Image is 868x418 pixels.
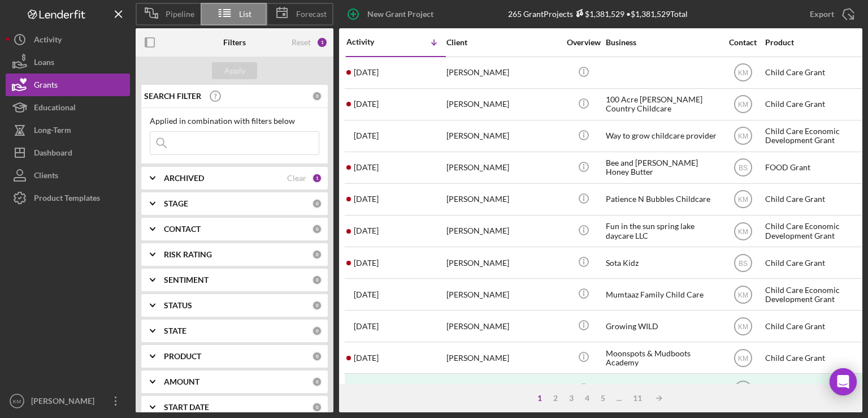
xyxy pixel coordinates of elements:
button: Activity [6,28,130,51]
div: 4 [579,394,595,403]
div: 0 [312,91,322,101]
text: KM [738,354,748,362]
div: Dashboard [34,141,72,167]
time: 2025-09-17 19:54 [354,258,379,268]
span: List [239,10,251,19]
div: [PERSON_NAME] [446,248,559,278]
button: Long-Term [6,119,130,141]
button: Apply [212,62,257,79]
div: Apply [224,62,245,79]
div: Export [810,3,834,25]
div: 265 Grant Projects • $1,381,529 Total [508,9,688,19]
b: SENTIMENT [164,275,209,285]
div: [PERSON_NAME] [446,374,559,404]
div: Little Pioneers Playschool [606,374,719,404]
div: 0 [312,199,322,209]
div: 3 [563,394,579,403]
div: 0 [312,326,322,336]
div: Grants [34,74,58,99]
text: BS [738,259,747,267]
div: New Grant Project [367,3,433,25]
text: KM [13,398,21,404]
div: 5 [595,394,611,403]
div: Bee and [PERSON_NAME] Honey Butter [606,153,719,183]
div: Long-Term [34,119,71,144]
text: KM [738,322,748,330]
text: KM [738,69,748,77]
div: Way to grow childcare provider [606,121,719,151]
text: BS [738,164,747,172]
div: Client [446,38,559,47]
b: Filters [223,38,246,47]
div: 100 Acre [PERSON_NAME] Country Childcare [606,89,719,119]
div: $1,381,529 [573,9,624,19]
div: [PERSON_NAME] [446,58,559,88]
div: [PERSON_NAME] [446,216,559,246]
span: Forecast [296,10,327,19]
div: [PERSON_NAME] [446,279,559,309]
time: 2025-09-16 20:05 [354,290,379,299]
div: Business [606,38,719,47]
b: SEARCH FILTER [144,92,201,101]
div: 1 [316,37,328,48]
div: Loans [34,51,54,76]
div: Moonspots & Mudboots Academy [606,343,719,373]
time: 2025-09-16 02:44 [354,322,379,331]
b: CONTACT [164,225,201,234]
b: START DATE [164,403,209,412]
div: Reset [292,38,311,47]
div: Growing WILD [606,311,719,341]
div: 0 [312,275,322,285]
div: 11 [627,394,648,403]
div: 0 [312,402,322,412]
div: [PERSON_NAME] [446,121,559,151]
div: [PERSON_NAME] [446,343,559,373]
text: KM [738,101,748,109]
b: STATE [164,326,186,335]
b: RISK RATING [164,250,212,259]
span: Pipeline [166,10,194,19]
div: Mumtaaz Family Child Care [606,279,719,309]
b: AMOUNT [164,377,199,386]
time: 2025-09-21 19:18 [354,163,379,172]
div: Patience N Bubbles Childcare [606,184,719,214]
div: Sota Kidz [606,248,719,278]
div: Activity [34,28,62,54]
time: 2025-09-23 03:41 [354,100,379,109]
div: 0 [312,351,322,361]
b: ARCHIVED [164,174,204,183]
div: Applied in combination with filters below [150,117,319,126]
button: Dashboard [6,141,130,164]
time: 2025-09-23 02:24 [354,131,379,140]
div: Overview [562,38,605,47]
div: 0 [312,377,322,387]
time: 2025-09-10 14:49 [354,354,379,363]
div: [PERSON_NAME] [446,153,559,183]
button: Educational [6,96,130,119]
b: STATUS [164,301,192,310]
div: Educational [34,96,76,122]
div: Fun in the sun spring lake daycare LLC [606,216,719,246]
div: ... [611,394,627,403]
div: 0 [312,249,322,260]
div: 2 [548,394,563,403]
div: Product Templates [34,187,100,212]
button: New Grant Project [339,3,445,25]
button: Grants [6,74,130,96]
text: KM [738,291,748,299]
div: [PERSON_NAME] [28,390,102,415]
div: [PERSON_NAME] [446,89,559,119]
div: 1 [312,173,322,183]
div: Contact [722,38,764,47]
div: Open Intercom Messenger [830,368,857,395]
div: [PERSON_NAME] [446,311,559,341]
div: 0 [312,224,322,234]
button: Product Templates [6,187,130,209]
button: Loans [6,51,130,74]
div: Clear [287,174,306,183]
text: KM [738,132,748,140]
